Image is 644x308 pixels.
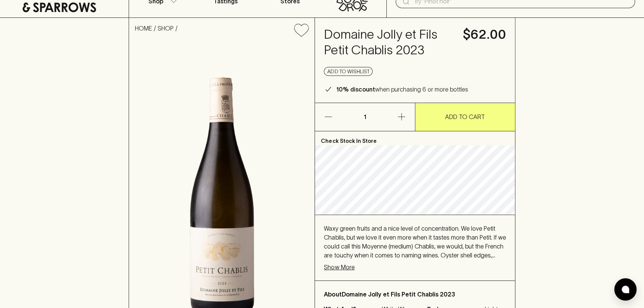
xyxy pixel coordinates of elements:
b: 10% discount [336,86,375,93]
p: ADD TO CART [445,112,485,121]
button: Add to wishlist [291,21,312,40]
p: when purchasing 6 or more bottles [336,85,468,94]
button: ADD TO CART [415,103,515,131]
h4: Domaine Jolly et Fils Petit Chablis 2023 [324,27,454,58]
p: Show More [324,263,354,272]
a: HOME [135,25,152,32]
p: 1 [356,103,374,131]
a: SHOP [158,25,174,32]
span: Waxy green fruits and a nice level of concentration. We love Petit Chablis, but we love it even m... [324,225,506,276]
h4: $62.00 [463,27,506,42]
p: Check Stock In Store [315,131,515,145]
p: About Domaine Jolly et Fils Petit Chablis 2023 [324,290,506,299]
img: bubble-icon [622,286,629,293]
button: Add to wishlist [324,67,373,76]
